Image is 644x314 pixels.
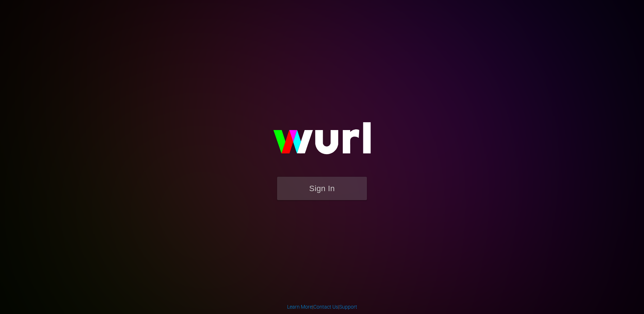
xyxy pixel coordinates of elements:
a: Learn More [287,304,312,310]
a: Support [339,304,357,310]
a: Contact Us [313,304,338,310]
img: wurl-logo-on-black-223613ac3d8ba8fe6dc639794a292ebdb59501304c7dfd60c99c58986ef67473.svg [250,107,394,176]
div: | | [287,303,357,310]
button: Sign In [277,177,367,200]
